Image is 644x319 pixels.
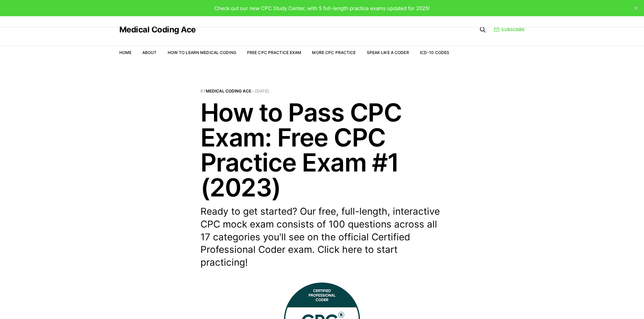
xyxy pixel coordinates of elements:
a: ICD-10 Codes [420,50,449,55]
a: Free CPC Practice Exam [247,50,302,55]
iframe: portal-trigger [534,286,644,319]
a: Subscribe [494,26,525,33]
p: Ready to get started? Our free, full-length, interactive CPC mock exam consists of 100 questions ... [200,205,444,269]
a: How to Learn Medical Coding [168,50,236,55]
time: [DATE] [255,88,269,94]
button: close [630,3,641,14]
a: About [142,50,157,55]
a: Speak Like a Coder [367,50,409,55]
span: Check out our new CPC Study Center, with 5 full-length practice exams updated for 2025! [214,5,430,11]
h1: How to Pass CPC Exam: Free CPC Practice Exam #1 (2023) [200,100,444,200]
span: By — [200,89,444,93]
a: More CPC Practice [312,50,356,55]
a: Medical Coding Ace [206,88,251,94]
a: Medical Coding Ace [119,26,196,34]
a: Home [119,50,132,55]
